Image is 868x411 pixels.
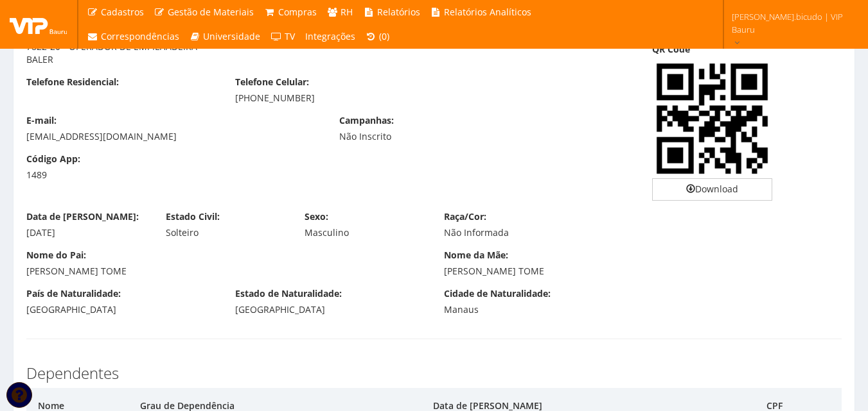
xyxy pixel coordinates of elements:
span: Relatórios [377,6,420,18]
label: Estado de Naturalidade: [235,287,342,300]
span: Relatórios Analíticos [444,6,531,18]
div: [PERSON_NAME] TOME [444,265,842,278]
label: Raça/Cor: [444,210,486,223]
span: [PERSON_NAME].bicudo | VIP Bauru [732,10,851,36]
span: Cadastros [101,6,144,18]
label: Nome da Mãe: [444,249,508,262]
span: (0) [379,30,389,42]
label: Cidade de Naturalidade: [444,287,551,300]
label: Campanhas: [339,114,394,127]
label: País de Naturalidade: [26,287,121,300]
img: logo [10,15,67,34]
label: Sexo: [305,210,328,223]
div: 7822-20 - OPERADOR DE EMPILHADEIRA BALER [26,40,216,66]
label: Nome do Pai: [26,249,86,262]
a: TV [265,24,300,49]
label: QR Code [652,43,690,56]
span: TV [285,30,295,42]
div: [PERSON_NAME] TOME [26,265,425,278]
a: Download [652,178,772,200]
div: Masculino [305,226,425,239]
div: Manaus [444,303,633,316]
a: Correspondências [82,24,184,49]
div: [GEOGRAPHIC_DATA] [26,303,216,316]
span: Compras [278,6,317,18]
span: RH [341,6,353,18]
a: Universidade [184,24,266,49]
div: 1489 [26,169,111,181]
label: Telefone Residencial: [26,76,119,88]
span: Universidade [203,30,260,42]
div: [GEOGRAPHIC_DATA] [235,303,425,316]
span: Correspondências [101,30,179,42]
label: Telefone Celular: [235,76,309,88]
label: E-mail: [26,114,57,127]
img: Ae3SAu2H8ahAAAAAAElFTkSuQmCC [652,59,772,179]
div: [PHONE_NUMBER] [235,92,425,105]
div: Não Inscrito [339,130,477,143]
span: Gestão de Materiais [168,6,254,18]
div: Solteiro [166,226,286,239]
div: [DATE] [26,226,146,239]
div: [EMAIL_ADDRESS][DOMAIN_NAME] [26,130,320,143]
a: (0) [360,24,395,49]
span: Integrações [305,30,355,42]
div: Não Informada [444,226,564,239]
label: Data de [PERSON_NAME]: [26,210,139,223]
label: Estado Civil: [166,210,220,223]
h3: Dependentes [26,365,842,382]
a: Integrações [300,24,360,49]
label: Código App: [26,153,80,165]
